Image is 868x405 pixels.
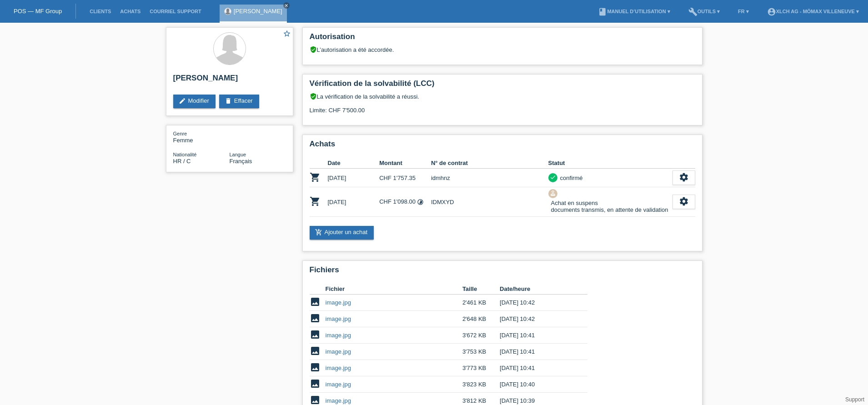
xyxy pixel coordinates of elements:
i: image [310,329,321,340]
td: [DATE] [328,187,380,217]
td: [DATE] [328,169,380,187]
a: image.jpg [326,299,351,306]
a: Clients [85,9,115,14]
i: account_circle [767,7,776,16]
a: POS — MF Group [14,8,62,15]
i: POSP00007370 [310,172,321,183]
span: Genre [173,131,187,136]
i: image [310,378,321,389]
th: Date/heure [500,284,574,295]
h2: Fichiers [310,265,695,279]
th: Taille [462,284,500,295]
td: 3'672 KB [462,327,500,344]
div: Achat en suspens documents transmis, en attente de validation [548,198,668,215]
i: Taux fixes - Paiement d’intérêts par le client (12 versements) [417,199,424,205]
a: image.jpg [326,381,351,388]
h2: Vérification de la solvabilité (LCC) [310,79,695,93]
a: add_shopping_cartAjouter un achat [310,226,374,240]
td: CHF 1'757.35 [379,169,431,187]
td: 3'773 KB [462,360,500,376]
td: 2'461 KB [462,295,500,311]
div: La vérification de la solvabilité a réussi. Limite: CHF 7'500.00 [310,93,695,120]
td: [DATE] 10:42 [500,311,574,327]
a: Support [845,396,864,403]
span: Nationalité [173,152,197,157]
span: Langue [230,152,246,157]
i: image [310,362,321,373]
th: Date [328,158,380,169]
div: Femme [173,130,230,144]
td: 2'648 KB [462,311,500,327]
i: build [688,7,697,16]
a: image.jpg [326,332,351,339]
i: settings [679,172,689,182]
a: Courriel Support [145,9,206,14]
i: book [598,7,607,16]
td: [DATE] 10:42 [500,295,574,311]
i: add_shopping_cart [315,229,322,236]
i: image [310,296,321,307]
td: [DATE] 10:41 [500,327,574,344]
a: image.jpg [326,348,351,355]
h2: Autorisation [310,32,695,46]
a: bookManuel d’utilisation ▾ [593,9,674,14]
a: image.jpg [326,397,351,404]
div: confirmé [557,173,583,183]
td: idmhnz [431,169,548,187]
td: [DATE] 10:40 [500,376,574,393]
i: delete [225,97,232,105]
th: N° de contrat [431,158,548,169]
i: check [550,174,556,180]
h2: [PERSON_NAME] [173,74,286,87]
a: buildOutils ▾ [684,9,724,14]
i: edit [179,97,186,105]
a: image.jpg [326,315,351,322]
a: FR ▾ [733,9,753,14]
a: editModifier [173,95,216,108]
td: IDMXYD [431,187,548,217]
a: close [283,2,290,9]
td: 3'823 KB [462,376,500,393]
th: Montant [379,158,431,169]
a: image.jpg [326,365,351,371]
i: image [310,313,321,324]
span: Croatie / C / 09.11.1992 [173,158,191,165]
i: close [284,3,289,8]
h2: Achats [310,140,695,153]
a: deleteEffacer [219,95,259,108]
th: Fichier [326,284,462,295]
i: verified_user [310,93,317,100]
th: Statut [548,158,672,169]
i: POSP00027529 [310,196,321,207]
div: L’autorisation a été accordée. [310,46,695,53]
i: settings [679,196,689,206]
td: CHF 1'098.00 [379,187,431,217]
span: Français [230,158,252,165]
a: [PERSON_NAME] [234,8,282,15]
i: verified_user [310,46,317,53]
i: approval [550,190,556,196]
i: image [310,345,321,356]
td: [DATE] 10:41 [500,344,574,360]
a: star_border [283,30,291,39]
td: [DATE] 10:41 [500,360,574,376]
a: Achats [115,9,145,14]
i: star_border [283,30,291,38]
a: account_circleXLCH AG - Mömax Villeneuve ▾ [763,9,863,14]
td: 3'753 KB [462,344,500,360]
